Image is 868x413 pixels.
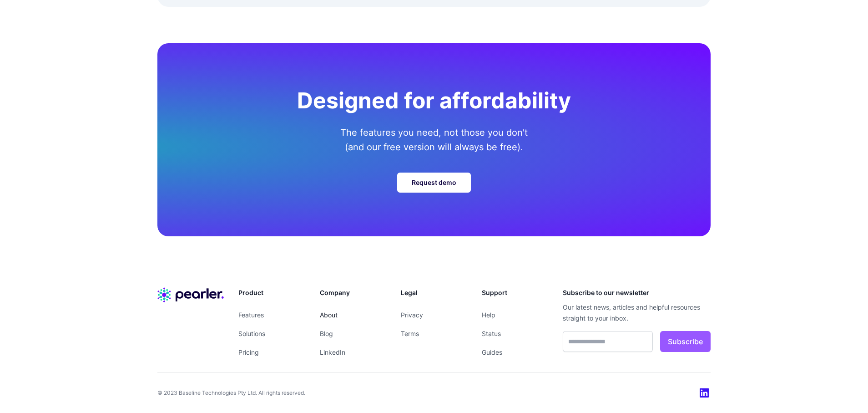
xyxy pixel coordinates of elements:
a: LinkedIn [320,348,345,356]
button: Subscribe [660,331,711,352]
a: Solutions [238,330,265,337]
a: Help [482,311,495,319]
a: Features [238,311,264,319]
p: © 2023 Baseline Technologies Pty Ltd. All rights reserved. [157,388,305,398]
h3: Support [482,287,548,298]
h3: Subscribe to our newsletter [563,287,711,298]
a: Status [482,330,501,337]
a: Blog [320,330,333,337]
img: Company name [157,287,224,303]
img: Linked In [700,388,711,398]
h2: Designed for affordability [187,87,681,114]
a: Privacy [401,311,423,319]
p: Our latest news, articles and helpful resources straight to your inbox. [563,302,711,324]
p: The features you need, not those you don't (and our free version will always be free). [303,125,565,154]
a: About [320,311,338,319]
h3: Product [238,287,305,298]
a: Pricing [238,348,259,356]
a: Terms [401,330,419,337]
a: Guides [482,348,502,356]
h3: Legal [401,287,467,298]
h3: Company [320,287,386,298]
a: Request demo [397,173,471,193]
